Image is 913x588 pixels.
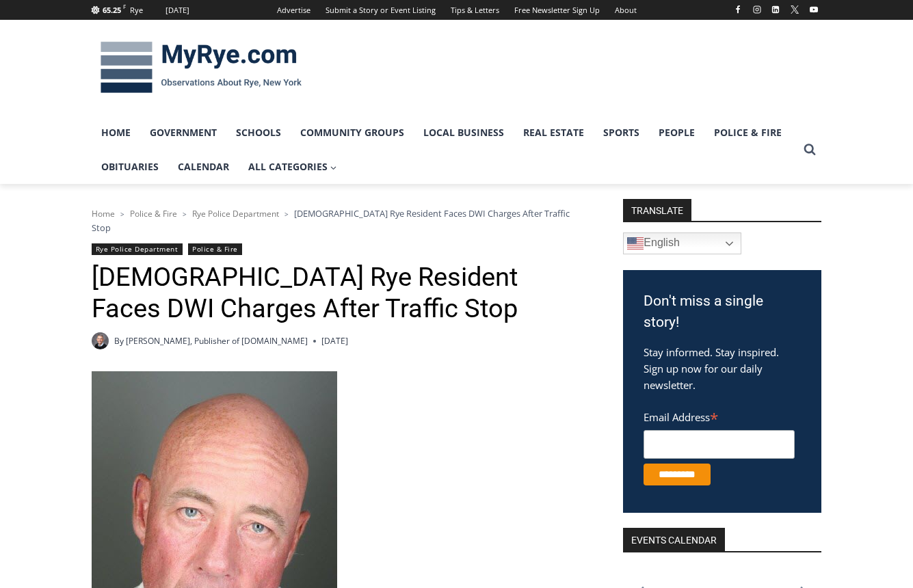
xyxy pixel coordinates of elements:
[114,334,124,347] span: By
[248,159,337,174] span: All Categories
[140,116,226,150] a: Government
[226,116,291,150] a: Schools
[514,116,594,150] a: Real Estate
[623,528,725,551] h2: Events Calendar
[767,1,784,18] a: Linkedin
[130,208,177,219] a: Police & Fire
[123,3,126,10] span: F
[623,232,741,254] a: English
[166,4,189,16] div: [DATE]
[92,206,587,235] nav: Breadcrumbs
[644,344,801,393] p: Stay informed. Stay inspired. Sign up now for our daily newsletter.
[183,209,187,219] span: >
[797,137,822,162] button: View Search Form
[126,335,308,347] a: [PERSON_NAME], Publisher of [DOMAIN_NAME]
[92,32,310,103] img: MyRye.com
[92,208,115,219] a: Home
[188,243,242,255] a: Police & Fire
[704,116,791,150] a: Police & Fire
[786,1,803,18] a: X
[120,209,124,219] span: >
[92,116,797,185] nav: Primary Navigation
[414,116,514,150] a: Local Business
[749,1,765,18] a: Instagram
[291,116,414,150] a: Community Groups
[92,116,140,150] a: Home
[239,150,347,184] a: All Categories
[103,5,121,15] span: 65.25
[730,1,746,18] a: Facebook
[92,243,183,255] a: Rye Police Department
[627,235,644,252] img: en
[649,116,704,150] a: People
[168,150,239,184] a: Calendar
[623,199,691,221] strong: TRANSLATE
[92,150,168,184] a: Obituaries
[285,209,289,219] span: >
[321,334,348,347] time: [DATE]
[644,291,801,334] h3: Don't miss a single story!
[594,116,649,150] a: Sports
[644,403,795,428] label: Email Address
[92,332,109,349] a: Author image
[92,207,570,233] span: [DEMOGRAPHIC_DATA] Rye Resident Faces DWI Charges After Traffic Stop
[92,262,587,324] h1: [DEMOGRAPHIC_DATA] Rye Resident Faces DWI Charges After Traffic Stop
[130,4,143,16] div: Rye
[192,208,279,219] a: Rye Police Department
[806,1,822,18] a: YouTube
